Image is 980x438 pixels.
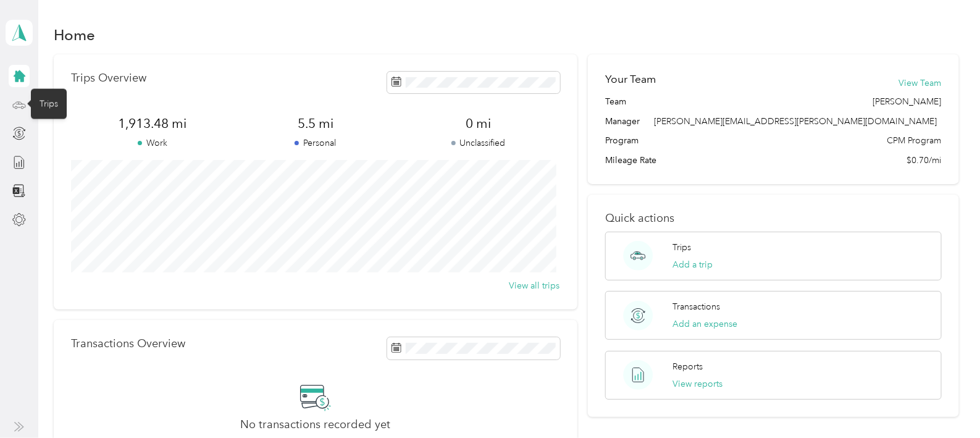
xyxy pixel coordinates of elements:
p: Transactions Overview [71,337,185,350]
span: CPM Program [887,134,942,147]
p: Personal [234,137,397,150]
span: Team [605,95,626,108]
div: Trips [31,89,67,119]
span: Manager [605,115,640,128]
button: View all trips [509,279,560,292]
h2: No transactions recorded yet [240,418,390,431]
h2: Your Team [605,72,656,87]
span: $0.70/mi [907,154,942,167]
button: View Team [899,77,942,90]
span: [PERSON_NAME] [873,95,942,108]
span: Program [605,134,639,147]
h1: Home [54,28,95,41]
button: View reports [673,377,723,390]
span: 0 mi [397,115,560,132]
iframe: Everlance-gr Chat Button Frame [911,369,980,438]
p: Work [71,137,234,150]
span: 1,913.48 mi [71,115,234,132]
span: [PERSON_NAME][EMAIL_ADDRESS][PERSON_NAME][DOMAIN_NAME] [655,116,937,127]
p: Unclassified [397,137,560,150]
span: 5.5 mi [234,115,397,132]
p: Trips Overview [71,72,146,85]
p: Transactions [673,300,721,313]
p: Reports [673,360,703,373]
p: Quick actions [605,212,941,225]
span: Mileage Rate [605,154,656,167]
p: Trips [673,241,692,254]
button: Add an expense [673,318,738,331]
button: Add a trip [673,258,713,271]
